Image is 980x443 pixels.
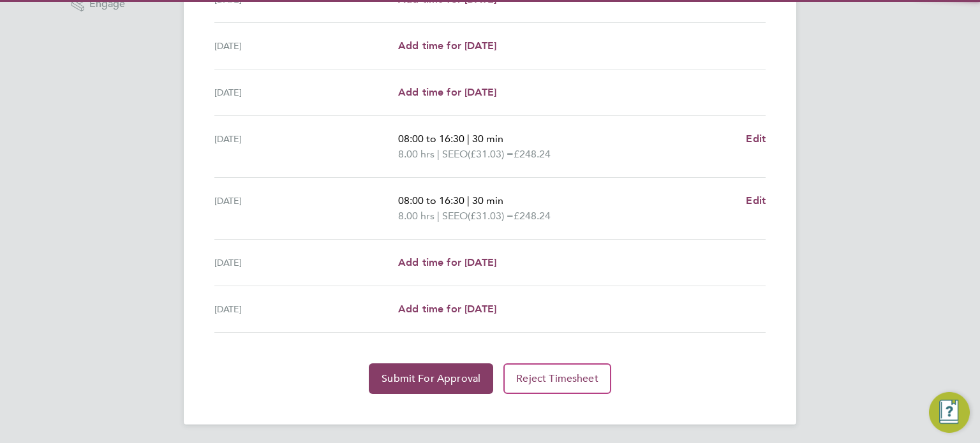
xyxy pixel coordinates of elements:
[398,86,496,98] span: Add time for [DATE]
[468,148,514,160] span: (£31.03) =
[214,255,398,270] div: [DATE]
[746,193,766,208] a: Edit
[442,208,468,224] span: SEEO
[472,133,503,145] span: 30 min
[514,210,551,222] span: £248.24
[514,148,551,160] span: £248.24
[369,363,493,394] button: Submit For Approval
[398,301,496,317] a: Add time for [DATE]
[437,210,440,222] span: |
[472,194,503,207] span: 30 min
[929,392,970,433] button: Engage Resource Center
[398,40,496,52] span: Add time for [DATE]
[467,133,470,145] span: |
[746,133,766,145] span: Edit
[746,131,766,147] a: Edit
[467,194,470,207] span: |
[398,256,496,268] span: Add time for [DATE]
[398,255,496,270] a: Add time for [DATE]
[214,38,398,54] div: [DATE]
[468,210,514,222] span: (£31.03) =
[516,372,598,385] span: Reject Timesheet
[214,85,398,100] div: [DATE]
[437,148,440,160] span: |
[398,85,496,100] a: Add time for [DATE]
[214,301,398,317] div: [DATE]
[398,133,464,145] span: 08:00 to 16:30
[398,148,434,160] span: 8.00 hrs
[398,303,496,315] span: Add time for [DATE]
[442,147,468,162] span: SEEO
[398,210,434,222] span: 8.00 hrs
[503,363,611,394] button: Reject Timesheet
[382,372,480,385] span: Submit For Approval
[398,38,496,54] a: Add time for [DATE]
[398,194,464,207] span: 08:00 to 16:30
[214,193,398,224] div: [DATE]
[746,194,766,207] span: Edit
[214,131,398,162] div: [DATE]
